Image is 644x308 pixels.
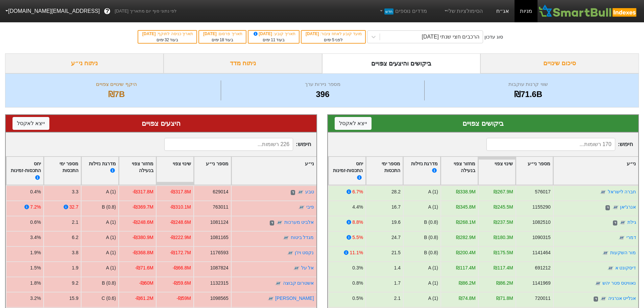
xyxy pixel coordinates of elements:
[5,53,164,73] div: ניתוח ני״ע
[532,219,550,226] div: 1082510
[173,264,191,271] div: -₪66.8M
[275,295,314,301] a: [PERSON_NAME]
[605,205,610,211] span: ד
[618,235,625,241] img: tase link
[170,219,191,226] div: -₪248.6M
[6,157,43,185] div: Toggle SortBy
[376,4,430,18] a: מדדים נוספיםחדש
[352,280,363,287] div: 0.8%
[170,249,191,256] div: -₪172.7M
[602,250,609,257] img: tase link
[223,88,423,100] div: 396
[170,188,191,195] div: -₪317.8M
[456,188,475,195] div: ₪338.9M
[532,204,550,211] div: 1155290
[459,280,476,287] div: ₪86.2M
[538,4,639,18] img: SmartBull
[607,189,636,194] a: חברה לישראל
[164,138,311,151] span: חיפוש :
[284,219,314,225] a: אלביט מערכות
[329,157,365,185] div: Toggle SortBy
[105,7,109,16] span: ?
[332,38,334,42] span: 5
[456,204,475,211] div: ₪345.8M
[293,265,300,272] img: tase link
[456,249,475,256] div: ₪200.4M
[352,295,363,302] div: 0.5%
[553,157,638,185] div: Toggle SortBy
[602,280,636,286] a: נאוויטס פטר יהש
[142,31,157,36] span: [DATE]
[366,157,403,185] div: Toggle SortBy
[223,80,423,88] div: מספר ניירות ערך
[612,204,619,211] img: tase link
[626,235,636,240] a: דמרי
[210,249,229,256] div: 1176593
[135,295,153,302] div: -₪61.2M
[69,204,78,211] div: 32.7
[202,37,242,43] div: בעוד ימים
[164,138,293,151] input: 226 רשומות...
[72,234,78,241] div: 6.2
[170,234,191,241] div: -₪222.9M
[165,38,169,42] span: 32
[271,38,275,42] span: 11
[403,157,440,185] div: Toggle SortBy
[301,265,314,270] a: אל על
[106,234,116,241] div: A (1)
[287,250,294,257] img: tase link
[350,249,363,256] div: 11.1%
[44,157,81,185] div: Toggle SortBy
[494,219,513,226] div: ₪237.5M
[391,219,400,226] div: 19.6
[106,188,116,195] div: A (1)
[394,280,400,287] div: 1.7
[352,234,363,241] div: 5.5%
[456,219,475,226] div: ₪268.1M
[532,280,550,287] div: 1141969
[13,118,310,128] div: היצעים צפויים
[194,157,231,185] div: Toggle SortBy
[232,157,316,185] div: Toggle SortBy
[252,31,295,37] div: תאריך קובע :
[441,157,478,185] div: Toggle SortBy
[619,219,626,226] img: tase link
[210,280,229,287] div: 1132315
[456,264,475,271] div: ₪117.4M
[106,249,116,256] div: A (1)
[72,280,78,287] div: 9.2
[428,295,438,302] div: A (1)
[424,219,438,226] div: B (0.8)
[352,204,363,211] div: 4.4%
[532,249,550,256] div: 1141464
[101,295,116,302] div: C (0.6)
[478,157,515,185] div: Toggle SortBy
[276,219,283,226] img: tase link
[394,295,400,302] div: 2.1
[532,234,550,241] div: 1090315
[486,138,633,151] span: חיפוש :
[119,157,156,185] div: Toggle SortBy
[305,37,362,43] div: לפני ימים
[81,157,118,185] div: Toggle SortBy
[600,295,607,302] img: tase link
[306,204,314,210] a: פיבי
[210,295,229,302] div: 1098565
[600,189,606,196] img: tase link
[30,295,41,302] div: 3.2%
[608,295,636,301] a: אנלייט אנרגיה
[494,264,513,271] div: ₪117.4M
[335,118,632,128] div: ביקושים צפויים
[203,31,218,36] span: [DATE]
[298,204,305,211] img: tase link
[102,204,116,211] div: B (0.8)
[428,280,438,287] div: A (1)
[494,204,513,211] div: ₪245.5M
[102,280,116,287] div: B (0.8)
[613,220,617,226] span: ד
[494,249,513,256] div: ₪175.5M
[253,31,273,36] span: [DATE]
[384,8,393,15] span: חדש
[213,204,228,211] div: 763011
[335,117,372,130] button: ייצא לאקסל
